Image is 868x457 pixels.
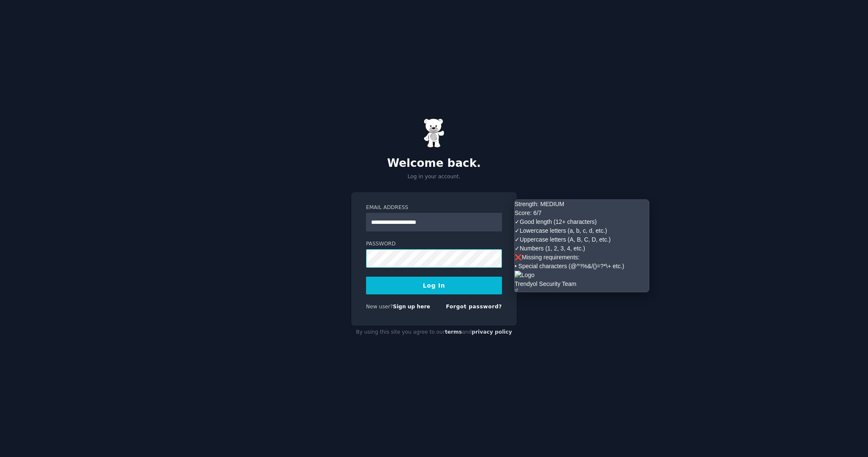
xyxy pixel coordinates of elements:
[515,280,649,292] a: Trendyol Security Team
[366,204,502,212] label: Email Address
[445,329,462,335] a: terms
[515,226,649,235] div: Lowercase letters (a, b, c, d, etc.)
[515,218,520,225] span: ✓
[515,271,649,280] img: Logo
[472,329,512,335] a: privacy policy
[393,304,430,310] a: Sign up here
[540,201,564,207] span: MEDIUM
[515,244,649,253] div: Numbers (1, 2, 3, 4, etc.)
[515,201,539,207] span: Strength:
[366,304,393,310] span: New user?
[515,227,520,234] span: ✓
[366,240,502,248] label: Password
[515,218,649,226] div: Good length (12+ characters)
[351,157,517,170] h2: Welcome back.
[515,236,520,243] span: ✓
[515,253,649,262] div: Missing requirements:
[515,254,522,261] span: ❌
[351,173,517,181] p: Log in your account.
[515,245,520,252] span: ✓
[446,304,502,310] a: Forgot password?
[533,209,541,216] span: 6/7
[515,262,649,271] div: • Special characters (@^'!%&/()=?*\+ etc.)
[366,277,502,294] button: Log In
[423,118,445,148] img: Gummy Bear
[515,209,532,216] span: Score:
[351,326,517,339] div: By using this site you agree to our and
[515,235,649,244] div: Uppercase letters (A, B, C, D, etc.)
